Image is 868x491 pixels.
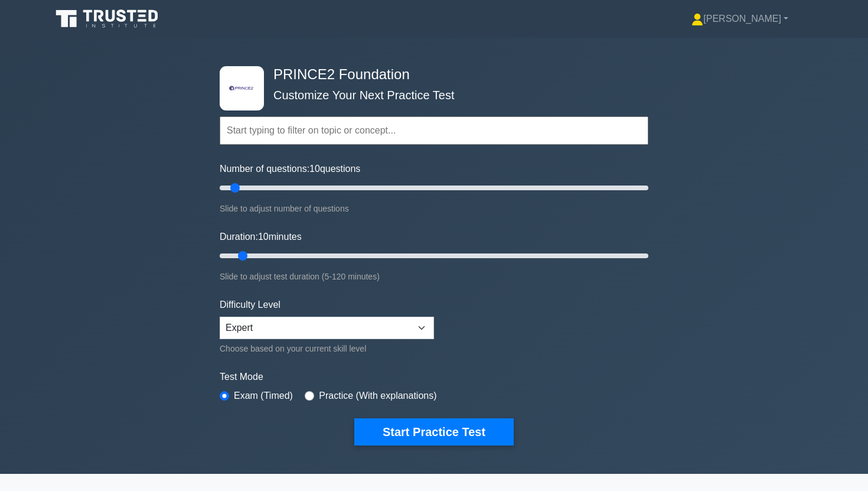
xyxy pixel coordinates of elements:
[269,66,590,83] h4: PRINCE2 Foundation
[220,370,648,384] label: Test Mode
[220,162,360,176] label: Number of questions: questions
[220,201,648,216] div: Slide to adjust number of questions
[220,116,648,145] input: Start typing to filter on topic or concept...
[663,7,817,31] a: [PERSON_NAME]
[319,389,436,403] label: Practice (With explanations)
[234,389,293,403] label: Exam (Timed)
[309,164,320,174] span: 10
[220,298,280,312] label: Difficulty Level
[220,342,434,356] div: Choose based on your current skill level
[220,230,302,244] label: Duration: minutes
[258,232,269,242] span: 10
[354,418,514,446] button: Start Practice Test
[220,269,648,284] div: Slide to adjust test duration (5-120 minutes)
